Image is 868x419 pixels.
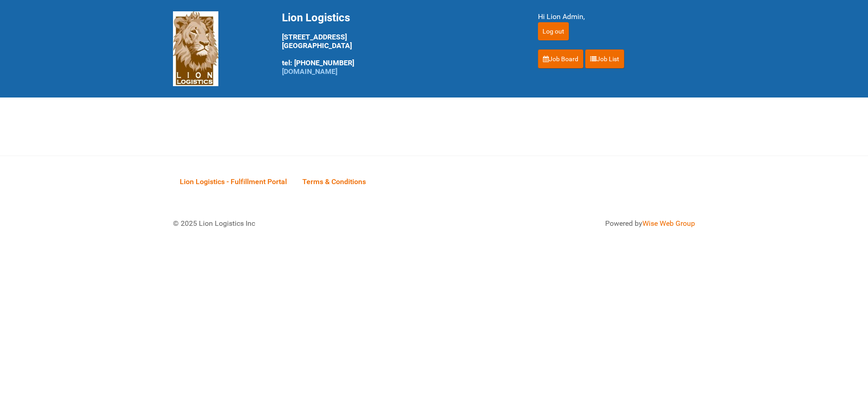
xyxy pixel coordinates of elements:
a: [DOMAIN_NAME] [282,67,337,76]
input: Log out [538,22,569,40]
a: Job Board [538,49,583,68]
span: Terms & Conditions [302,177,366,186]
a: Lion Logistics - Fulfillment Portal [173,167,294,195]
img: Lion Logistics [173,11,218,86]
div: [STREET_ADDRESS] [GEOGRAPHIC_DATA] tel: [PHONE_NUMBER] [282,11,515,76]
div: Hi Lion Admin, [538,11,695,22]
a: Lion Logistics [173,44,218,53]
a: Wise Web Group [642,219,695,228]
div: Powered by [445,218,695,229]
div: © 2025 Lion Logistics Inc [166,211,429,236]
a: Job List [585,49,624,68]
span: Lion Logistics [282,11,350,24]
span: Lion Logistics - Fulfillment Portal [180,177,287,186]
a: Terms & Conditions [296,167,373,195]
